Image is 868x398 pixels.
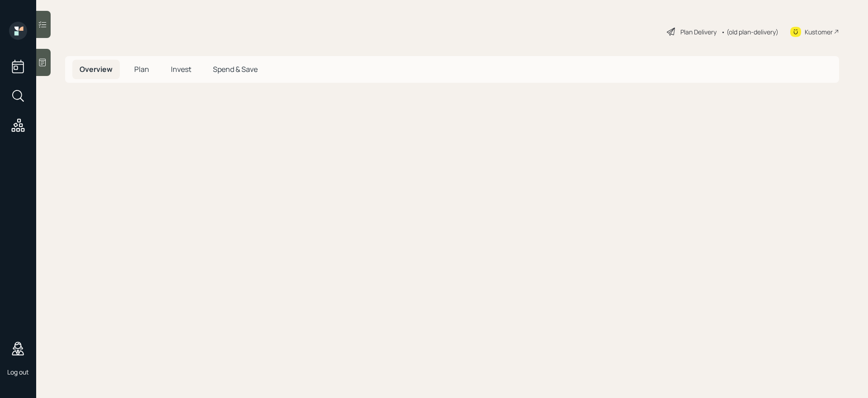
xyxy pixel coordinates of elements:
[80,64,113,74] span: Overview
[213,64,258,74] span: Spend & Save
[805,27,833,37] div: Kustomer
[680,27,717,37] div: Plan Delivery
[134,64,149,74] span: Plan
[7,368,29,376] div: Log out
[721,27,778,37] div: • (old plan-delivery)
[171,64,191,74] span: Invest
